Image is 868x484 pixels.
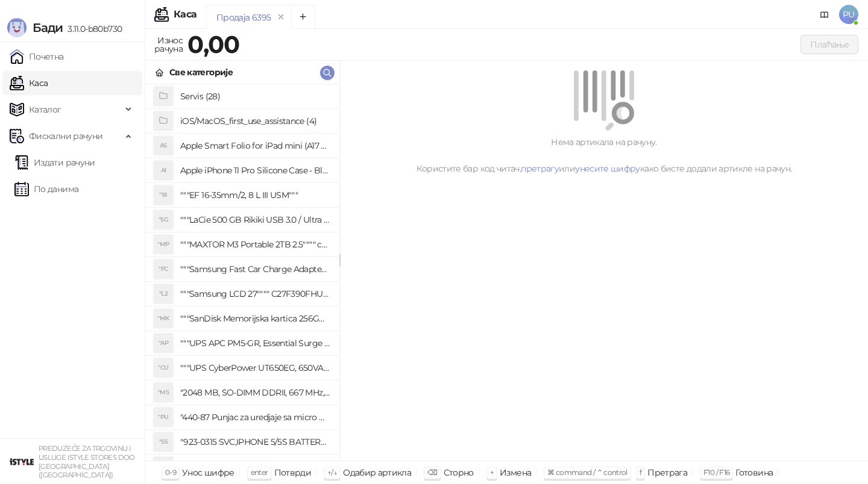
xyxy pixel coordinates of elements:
span: ↑/↓ [327,468,337,477]
div: "MP [154,235,173,254]
h4: """MAXTOR M3 Portable 2TB 2.5"""" crni eksterni hard disk HX-M201TCB/GM""" [180,235,330,254]
strong: 0,00 [187,29,239,59]
a: Каса [10,71,48,95]
a: претрагу [521,163,559,174]
span: ⌫ [427,468,437,477]
span: ⌘ command / ⌃ control [547,468,627,477]
div: "CU [154,358,173,377]
span: F10 / F16 [703,468,729,477]
h4: Apple iPhone 11 Pro Silicone Case - Black [180,161,330,180]
small: PREDUZEĆE ZA TRGOVINU I USLUGE ISTYLE STORES DOO [GEOGRAPHIC_DATA] ([GEOGRAPHIC_DATA]) [39,444,135,479]
a: Почетна [10,45,64,69]
div: Измена [500,465,531,480]
h4: "923-0315 SVC,IPHONE 5/5S BATTERY REMOVAL TRAY Držač za iPhone sa kojim se otvara display [180,432,330,451]
a: Документација [815,5,834,24]
button: Add tab [291,5,315,29]
button: Плаћање [800,35,858,54]
h4: """UPS CyberPower UT650EG, 650VA/360W , line-int., s_uko, desktop""" [180,358,330,377]
h4: """Samsung LCD 27"""" C27F390FHUXEN""" [180,284,330,303]
span: PU [839,5,858,24]
img: 64x64-companyLogo-77b92cf4-9946-4f36-9751-bf7bb5fd2c7d.png [10,450,34,474]
span: + [490,468,494,477]
div: AS [154,136,173,155]
h4: """LaCie 500 GB Rikiki USB 3.0 / Ultra Compact & Resistant aluminum / USB 3.0 / 2.5""""""" [180,210,330,229]
h4: """SanDisk Memorijska kartica 256GB microSDXC sa SD adapterom SDSQXA1-256G-GN6MA - Extreme PLUS, ... [180,309,330,328]
h4: "440-87 Punjac za uredjaje sa micro USB portom 4/1, Stand." [180,408,330,427]
button: remove [273,12,289,22]
div: Претрага [647,465,687,480]
span: Фискални рачуни [29,124,102,148]
div: AI [154,161,173,180]
div: Каса [174,10,197,19]
div: Сторно [444,465,474,480]
div: "18 [154,185,173,205]
div: "SD [154,457,173,476]
div: Унос шифре [182,465,234,480]
div: "FC [154,259,173,279]
a: По данима [14,177,78,201]
h4: iOS/MacOS_first_use_assistance (4) [180,111,330,131]
img: Logo [7,18,27,37]
div: "MS [154,383,173,402]
a: Издати рачуни [14,150,95,175]
span: f [640,468,641,477]
h4: "2048 MB, SO-DIMM DDRII, 667 MHz, Napajanje 1,8 0,1 V, Latencija CL5" [180,383,330,402]
div: "AP [154,334,173,353]
div: "5G [154,210,173,229]
span: enter [251,468,268,477]
span: Каталог [29,98,61,122]
h4: "923-0448 SVC,IPHONE,TOURQUE DRIVER KIT .65KGF- CM Šrafciger " [180,457,330,476]
div: "S5 [154,432,173,451]
div: "MK [154,309,173,328]
span: 3.11.0-b80b730 [63,23,122,34]
div: Износ рачуна [152,33,185,57]
h4: Apple Smart Folio for iPad mini (A17 Pro) - Sage [180,136,330,155]
div: Продаја 6395 [216,11,271,24]
h4: """UPS APC PM5-GR, Essential Surge Arrest,5 utic_nica""" [180,334,330,353]
div: grid [145,84,339,461]
span: 0-9 [165,468,176,477]
div: Одабир артикла [343,465,411,480]
div: "PU [154,408,173,427]
h4: Servis (28) [180,87,330,106]
h4: """EF 16-35mm/2, 8 L III USM""" [180,185,330,205]
div: Нема артикала на рачуну. Користите бар код читач, или како бисте додали артикле на рачун. [354,135,854,175]
div: Потврди [274,465,312,480]
div: Готовина [735,465,773,480]
div: "L2 [154,284,173,303]
div: Све категорије [169,66,233,79]
a: унесите шифру [575,163,640,174]
span: Бади [33,20,63,35]
h4: """Samsung Fast Car Charge Adapter, brzi auto punja_, boja crna""" [180,259,330,279]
